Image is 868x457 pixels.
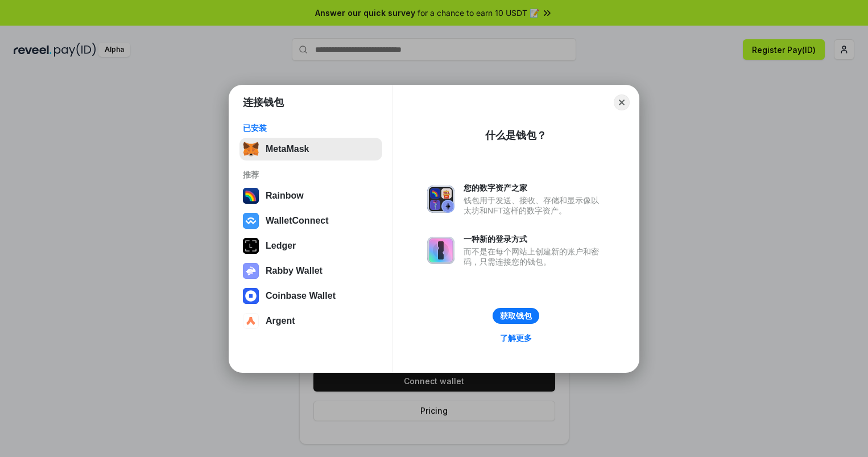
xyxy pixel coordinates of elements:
div: Rabby Wallet [266,266,323,276]
button: Ledger [239,234,382,257]
img: svg+xml,%3Csvg%20width%3D%2228%22%20height%3D%2228%22%20viewBox%3D%220%200%2028%2028%22%20fill%3D... [243,288,259,304]
div: Ledger [266,241,296,251]
div: 钱包用于发送、接收、存储和显示像以太坊和NFT这样的数字资产。 [464,195,605,216]
img: svg+xml,%3Csvg%20width%3D%2228%22%20height%3D%2228%22%20viewBox%3D%220%200%2028%2028%22%20fill%3D... [243,213,259,229]
h1: 连接钱包 [243,96,284,109]
img: svg+xml,%3Csvg%20xmlns%3D%22http%3A%2F%2Fwww.w3.org%2F2000%2Fsvg%22%20fill%3D%22none%22%20viewBox... [427,186,454,213]
div: Argent [266,316,295,326]
img: svg+xml,%3Csvg%20xmlns%3D%22http%3A%2F%2Fwww.w3.org%2F2000%2Fsvg%22%20fill%3D%22none%22%20viewBox... [427,237,454,264]
div: 您的数字资产之家 [464,183,605,193]
div: Coinbase Wallet [266,291,336,301]
button: Argent [239,310,382,332]
img: svg+xml,%3Csvg%20xmlns%3D%22http%3A%2F%2Fwww.w3.org%2F2000%2Fsvg%22%20width%3D%2228%22%20height%3... [243,238,259,254]
div: MetaMask [266,144,309,154]
div: 已安装 [243,123,379,133]
button: WalletConnect [239,209,382,232]
div: 推荐 [243,170,379,180]
div: 什么是钱包？ [485,129,547,142]
div: 一种新的登录方式 [464,234,605,244]
div: Rainbow [266,191,304,201]
button: Rainbow [239,184,382,207]
button: Close [614,94,630,110]
img: svg+xml,%3Csvg%20width%3D%2228%22%20height%3D%2228%22%20viewBox%3D%220%200%2028%2028%22%20fill%3D... [243,313,259,329]
div: 了解更多 [500,333,532,343]
button: Coinbase Wallet [239,285,382,307]
div: WalletConnect [266,216,329,226]
img: svg+xml,%3Csvg%20fill%3D%22none%22%20height%3D%2233%22%20viewBox%3D%220%200%2035%2033%22%20width%... [243,141,259,157]
div: 而不是在每个网站上创建新的账户和密码，只需连接您的钱包。 [464,246,605,267]
button: MetaMask [239,138,382,160]
button: Rabby Wallet [239,260,382,282]
img: svg+xml,%3Csvg%20width%3D%22120%22%20height%3D%22120%22%20viewBox%3D%220%200%20120%20120%22%20fil... [243,188,259,204]
button: 获取钱包 [493,308,539,324]
a: 了解更多 [493,331,539,345]
div: 获取钱包 [500,311,532,321]
img: svg+xml,%3Csvg%20xmlns%3D%22http%3A%2F%2Fwww.w3.org%2F2000%2Fsvg%22%20fill%3D%22none%22%20viewBox... [243,263,259,279]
